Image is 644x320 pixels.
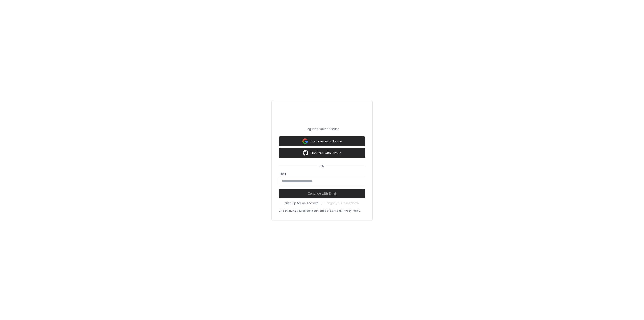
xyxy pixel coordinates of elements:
button: Sign up for an account [285,201,319,205]
button: Forgot your password? [325,201,359,205]
p: Log in to your account [279,127,365,131]
span: OR [318,164,326,168]
div: By continuing you agree to our [279,209,318,213]
a: Terms of Service [318,209,340,213]
img: Sign in with google [302,137,308,146]
label: Email [279,172,365,176]
button: Continue with Google [279,137,365,146]
button: Continue with Github [279,148,365,158]
button: Continue with Email [279,189,365,198]
img: Sign in with google [303,148,308,158]
div: & [340,209,342,213]
a: Privacy Policy. [342,209,361,213]
span: Continue with Email [279,191,365,196]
